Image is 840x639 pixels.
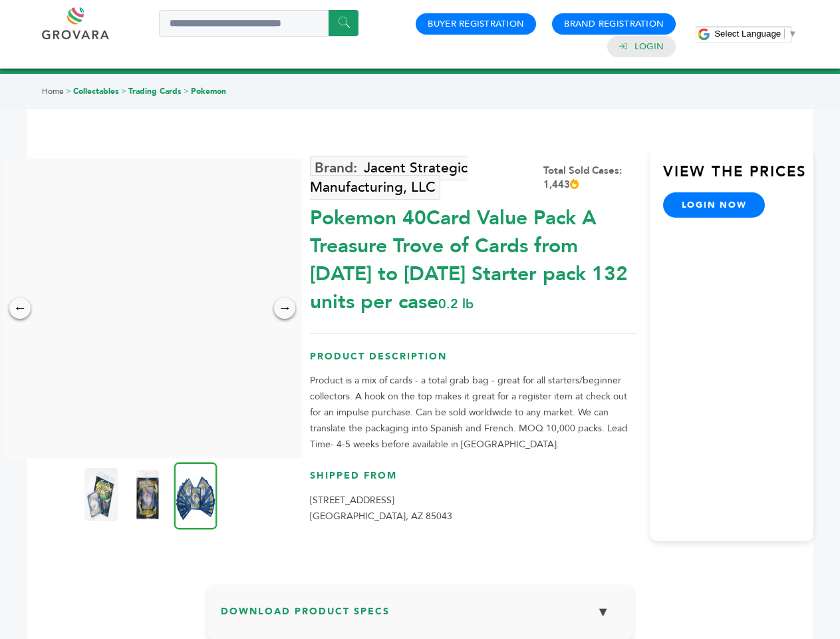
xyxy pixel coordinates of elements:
[788,29,797,39] span: ▼
[174,462,217,529] img: Pokemon 40-Card Value Pack – A Treasure Trove of Cards from 1996 to 2024 - Starter pack! 132 unit...
[159,10,358,37] input: Search a product or brand...
[310,198,636,316] div: Pokemon 40Card Value Pack A Treasure Trove of Cards from [DATE] to [DATE] Starter pack 132 units ...
[310,373,636,453] p: Product is a mix of cards - a total grab bag - great for all starters/beginner collectors. A hook...
[128,86,182,97] a: Trading Cards
[66,86,71,97] span: >
[428,18,524,30] a: Buyer Registration
[73,86,119,97] a: Collectables
[131,468,164,521] img: Pokemon 40-Card Value Pack – A Treasure Trove of Cards from 1996 to 2024 - Starter pack! 132 unit...
[42,86,64,97] a: Home
[714,29,797,39] a: Select Language​
[663,192,766,218] a: login now
[587,598,620,626] button: ▼
[121,86,126,97] span: >
[310,469,636,493] h3: Shipped From
[634,41,664,53] a: Login
[310,350,636,373] h3: Product Description
[9,298,31,319] div: ←
[184,86,189,97] span: >
[714,29,781,39] span: Select Language
[543,164,636,192] div: Total Sold Cases: 1,443
[310,493,636,525] p: [STREET_ADDRESS] [GEOGRAPHIC_DATA], AZ 85043
[84,468,118,521] img: Pokemon 40-Card Value Pack – A Treasure Trove of Cards from 1996 to 2024 - Starter pack! 132 unit...
[438,295,474,313] span: 0.2 lb
[310,156,468,200] a: Jacent Strategic Manufacturing, LLC
[564,18,664,30] a: Brand Registration
[221,598,620,636] h3: Download Product Specs
[191,86,226,97] a: Pokemon
[784,29,785,39] span: ​
[274,298,295,319] div: →
[663,162,813,192] h3: View the Prices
